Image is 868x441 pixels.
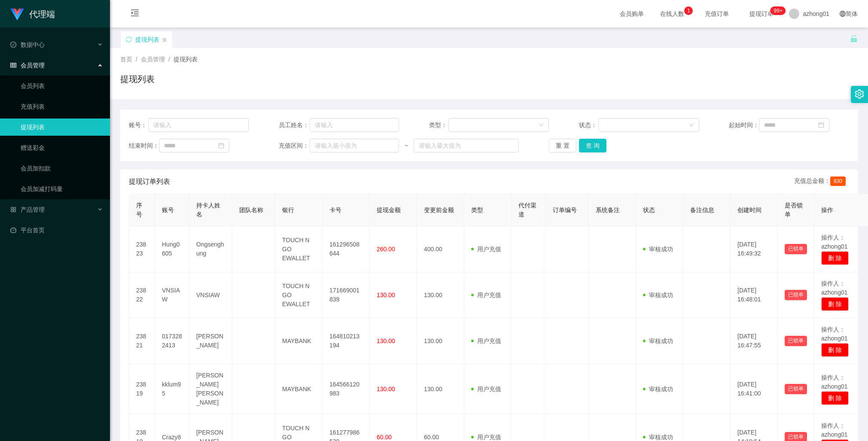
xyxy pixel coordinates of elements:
[770,6,786,15] sup: 1209
[417,272,464,318] td: 130.00
[275,226,323,272] td: TOUCH N GO EWALLET
[129,272,155,318] td: 23822
[10,42,16,48] i: 图标: check-circle-o
[155,272,189,318] td: VNSIAW
[162,207,174,213] span: 账号
[155,364,189,414] td: kklum95
[21,77,103,94] a: 会员列表
[21,180,103,198] a: 会员加减打码量
[148,118,249,132] input: 请输入
[10,206,45,213] span: 产品管理
[162,37,167,43] i: 图标: close
[471,434,501,441] span: 用户充值
[129,141,159,150] span: 结束时间：
[275,318,323,364] td: MAYBANK
[136,202,142,218] span: 序号
[643,386,673,392] span: 审核成功
[377,338,395,344] span: 130.00
[579,139,606,152] button: 查 询
[323,272,370,318] td: 171669001839
[731,226,778,272] td: [DATE] 16:49:32
[785,244,807,254] button: 已锁单
[840,11,846,17] i: 图标: global
[539,122,544,128] i: 图标: down
[10,62,45,69] span: 会员管理
[10,62,16,68] i: 图标: table
[687,6,690,15] p: 1
[155,318,189,364] td: 0173282413
[10,10,55,17] a: 代理端
[821,374,848,390] span: 操作人：azhong01
[129,226,155,272] td: 23823
[174,56,198,63] span: 提现列表
[29,0,55,28] h1: 代理端
[821,391,849,405] button: 删 除
[239,207,263,213] span: 团队名称
[399,141,414,150] span: ~
[731,364,778,414] td: [DATE] 16:41:00
[136,56,137,63] span: /
[120,73,155,85] h1: 提现列表
[377,386,395,392] span: 130.00
[189,272,232,318] td: VNSIAW
[850,35,858,43] i: 图标: unlock
[135,31,159,48] div: 提现列表
[785,290,807,300] button: 已锁单
[10,207,16,213] i: 图标: appstore-o
[126,36,132,43] i: 图标: sync
[518,202,536,218] span: 代付渠道
[279,141,310,150] span: 充值区间：
[275,272,323,318] td: TOUCH N GO EWALLET
[471,386,501,392] span: 用户充值
[855,89,864,99] i: 图标: setting
[189,318,232,364] td: [PERSON_NAME]
[275,364,323,414] td: MAYBANK
[700,11,733,17] span: 充值订单
[310,139,399,152] input: 请输入最小值为
[821,326,848,342] span: 操作人：azhong01
[821,422,848,438] span: 操作人：azhong01
[282,207,294,213] span: 银行
[745,11,778,17] span: 提现订单
[821,343,849,357] button: 删 除
[21,119,103,136] a: 提现列表
[414,139,519,152] input: 请输入最大值为
[596,207,620,213] span: 系统备注
[120,56,132,63] span: 首页
[10,9,24,21] img: logo.9652507e.png
[821,251,849,265] button: 删 除
[310,118,399,132] input: 请输入
[168,56,170,63] span: /
[818,122,824,128] i: 图标: calendar
[329,207,341,213] span: 卡号
[129,318,155,364] td: 23821
[656,11,688,17] span: 在线人数
[377,292,395,298] span: 130.00
[323,226,370,272] td: 161296508644
[729,121,759,130] span: 起始时间：
[10,222,103,239] a: 图标: dashboard平台首页
[323,318,370,364] td: 164810213194
[549,139,576,152] button: 重 置
[643,246,673,252] span: 审核成功
[129,121,148,130] span: 账号：
[794,176,849,187] div: 充值总金额：
[821,234,848,250] span: 操作人：azhong01
[218,143,224,149] i: 图标: calendar
[21,160,103,177] a: 会员加扣款
[471,338,501,344] span: 用户充值
[129,364,155,414] td: 23819
[155,226,189,272] td: Hung0605
[120,0,149,28] i: 图标: menu-fold
[830,176,846,186] span: 830
[731,272,778,318] td: [DATE] 16:48:01
[689,122,694,128] i: 图标: down
[643,292,673,298] span: 审核成功
[684,6,693,15] sup: 1
[377,207,401,213] span: 提现金额
[417,364,464,414] td: 130.00
[471,207,483,213] span: 类型
[579,121,598,130] span: 状态：
[10,41,45,48] span: 数据中心
[690,207,714,213] span: 备注信息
